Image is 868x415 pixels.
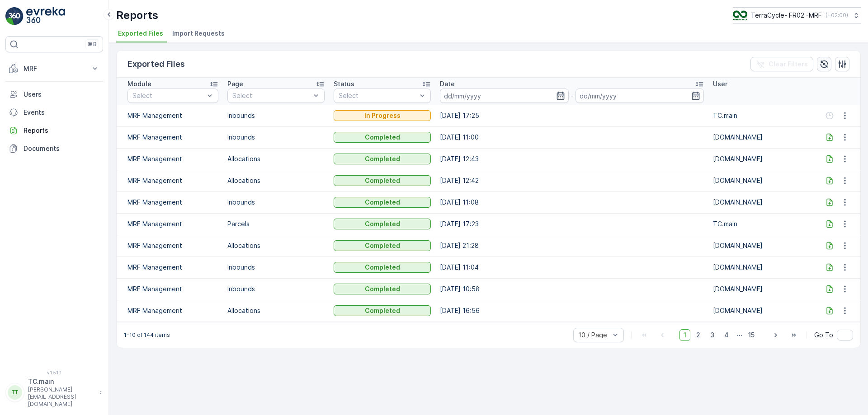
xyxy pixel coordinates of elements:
p: Status [334,79,354,89]
p: MRF Management [127,284,218,294]
p: [DOMAIN_NAME] [713,176,810,185]
td: [DATE] 11:00 [435,126,708,148]
button: In Progress [334,110,431,121]
p: Inbounds [227,198,325,207]
p: Completed [365,241,400,250]
p: TC.main [28,377,95,386]
p: Inbounds [227,133,325,142]
p: ⌘B [88,41,97,48]
p: Page [227,79,243,89]
p: In Progress [364,111,401,120]
p: MRF Management [127,306,218,315]
button: MRF [5,60,103,78]
button: Completed [334,219,431,229]
p: Allocations [227,176,325,185]
p: TC.main [713,219,810,228]
p: MRF Management [127,176,218,185]
p: [DOMAIN_NAME] [713,306,810,315]
button: Clear Filters [750,57,813,71]
span: 15 [744,329,759,341]
button: Completed [334,154,431,164]
p: Completed [365,219,400,228]
p: Inbounds [227,263,325,272]
p: Select [232,91,311,100]
p: Events [24,108,99,117]
button: Completed [334,262,431,273]
p: Completed [365,198,400,207]
img: logo_light-DOdMpM7g.png [26,7,65,25]
button: Completed [334,197,431,208]
p: Date [440,79,455,89]
button: TerraCycle- FR02 -MRF(+02:00) [733,7,861,23]
p: Allocations [227,154,325,163]
img: logo [5,7,24,25]
span: v 1.51.1 [5,370,103,375]
p: Parcels [227,219,325,228]
p: Completed [365,154,400,163]
p: ... [737,329,742,341]
p: Inbounds [227,111,325,120]
p: Allocations [227,306,325,315]
span: Exported Files [118,29,163,38]
p: MRF Management [127,154,218,163]
a: Users [5,85,103,103]
p: Reports [116,8,158,23]
p: [DOMAIN_NAME] [713,154,810,163]
td: [DATE] 11:08 [435,191,708,213]
td: [DATE] 21:28 [435,235,708,256]
p: Completed [365,306,400,315]
span: 2 [692,329,704,341]
button: Completed [334,284,431,294]
p: MRF Management [127,263,218,272]
div: TT [8,385,22,400]
button: Completed [334,132,431,143]
p: MRF Management [127,198,218,207]
span: 1 [679,329,690,341]
p: [DOMAIN_NAME] [713,241,810,250]
input: dd/mm/yyyy [440,89,568,103]
p: ( +02:00 ) [826,12,848,19]
p: MRF Management [127,111,218,120]
p: MRF Management [127,241,218,250]
p: 1-10 of 144 items [124,331,170,339]
span: Import Requests [172,29,225,38]
p: Completed [365,133,400,142]
button: Completed [334,305,431,316]
p: Completed [365,284,400,294]
p: TC.main [713,111,810,120]
span: 3 [706,329,718,341]
button: Completed [334,240,431,251]
td: [DATE] 10:58 [435,278,708,300]
td: [DATE] 12:42 [435,170,708,191]
td: [DATE] 16:56 [435,300,708,322]
button: Completed [334,175,431,186]
p: Documents [24,144,99,153]
p: Exported Files [127,58,185,70]
p: Module [127,79,151,89]
p: Reports [24,126,99,135]
p: MRF Management [127,133,218,142]
p: MRF [24,64,85,73]
p: Clear Filters [769,60,808,69]
span: 4 [720,329,733,341]
p: Select [132,91,204,100]
p: Completed [365,263,400,272]
span: Go To [814,331,833,340]
p: Select [339,91,417,100]
p: Inbounds [227,284,325,294]
img: terracycle.png [733,10,747,20]
p: - [571,90,574,101]
td: [DATE] 17:25 [435,105,708,126]
p: Completed [365,176,400,185]
p: Allocations [227,241,325,250]
p: TerraCycle- FR02 -MRF [751,11,822,20]
p: User [713,79,727,89]
a: Reports [5,121,103,140]
p: [DOMAIN_NAME] [713,133,810,142]
td: [DATE] 17:23 [435,213,708,235]
button: TTTC.main[PERSON_NAME][EMAIL_ADDRESS][DOMAIN_NAME] [5,377,103,408]
a: Documents [5,140,103,158]
p: [DOMAIN_NAME] [713,284,810,294]
td: [DATE] 11:04 [435,256,708,278]
p: Users [24,90,99,99]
